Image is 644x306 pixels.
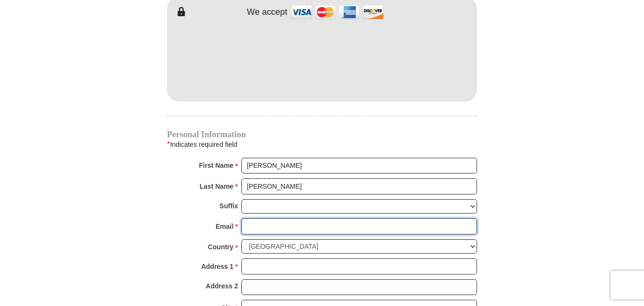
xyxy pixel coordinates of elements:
[219,199,238,213] strong: Suffix
[216,220,233,233] strong: Email
[199,159,233,172] strong: First Name
[206,279,238,293] strong: Address 2
[247,7,288,18] h4: We accept
[290,2,385,22] img: credit cards accepted
[208,240,234,254] strong: Country
[201,260,234,273] strong: Address 1
[167,138,477,151] div: Indicates required field
[167,131,477,138] h4: Personal Information
[200,180,234,193] strong: Last Name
